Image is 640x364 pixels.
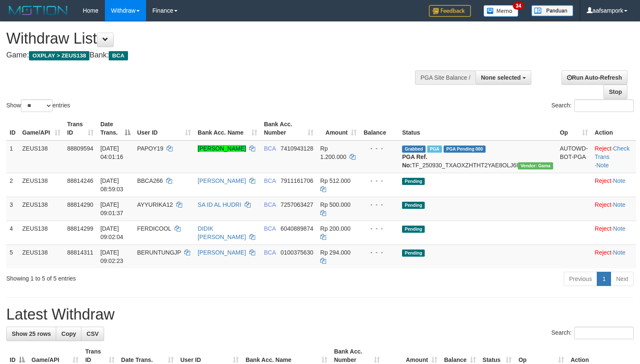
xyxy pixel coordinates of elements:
[595,249,611,256] a: Reject
[402,153,427,169] b: PGA Ref. No:
[97,117,133,140] th: Date Trans.: activate to sort column descending
[19,140,64,173] td: ZEUS138
[399,140,556,173] td: TF_250930_TXAOXZHTHT2YAE8OLJ6I
[399,117,556,140] th: Status
[281,249,313,256] span: Copy 0100375630 to clipboard
[363,248,395,257] div: - - -
[402,226,425,233] span: Pending
[137,177,163,184] span: BBCA266
[556,140,591,173] td: AUTOWD-BOT-PGA
[481,74,521,81] span: None selected
[591,197,636,221] td: ·
[67,249,93,256] span: 88814311
[444,146,486,153] span: PGA Pending
[281,145,313,152] span: Copy 7410943128 to clipboard
[564,272,597,286] a: Previous
[261,117,317,140] th: Bank Acc. Number: activate to sort column ascending
[556,117,591,140] th: Op: activate to sort column ascending
[317,117,360,140] th: Amount: activate to sort column ascending
[6,30,418,47] h1: Withdraw List
[61,330,76,337] span: Copy
[613,201,626,208] a: Note
[613,225,626,232] a: Note
[402,178,425,185] span: Pending
[12,330,51,337] span: Show 25 rows
[19,197,64,221] td: ZEUS138
[402,250,425,257] span: Pending
[6,306,634,323] h1: Latest Withdraw
[137,201,173,208] span: AYYURIKA12
[67,201,93,208] span: 88814290
[429,5,471,17] img: Feedback.jpg
[21,99,52,112] select: Showentries
[551,327,634,339] label: Search:
[198,177,246,184] a: [PERSON_NAME]
[363,177,395,185] div: - - -
[591,117,636,140] th: Action
[137,145,164,152] span: PAPOY19
[320,145,346,160] span: Rp 1.200.000
[198,249,246,256] a: [PERSON_NAME]
[198,201,241,208] a: SA ID AL HUDRI
[531,5,573,16] img: panduan.png
[427,146,442,153] span: Marked by aaftanly
[198,145,246,152] a: [PERSON_NAME]
[100,249,123,264] span: [DATE] 09:02:23
[595,201,611,208] a: Reject
[591,244,636,268] td: ·
[6,244,19,268] td: 5
[402,202,425,209] span: Pending
[67,225,93,232] span: 88814299
[320,249,350,256] span: Rp 294.000
[597,272,611,286] a: 1
[29,51,89,60] span: OXPLAY > ZEUS138
[320,225,350,232] span: Rp 200.000
[67,177,93,184] span: 88814246
[320,201,350,208] span: Rp 500.000
[19,244,64,268] td: ZEUS138
[6,4,70,17] img: MOTION_logo.png
[67,145,93,152] span: 88809594
[320,177,350,184] span: Rp 512.000
[591,140,636,173] td: · ·
[81,327,104,341] a: CSV
[137,249,181,256] span: BERUNTUNGJP
[596,162,609,169] a: Note
[360,117,399,140] th: Balance
[6,140,19,173] td: 1
[475,70,531,85] button: None selected
[281,225,313,232] span: Copy 6040889874 to clipboard
[551,99,634,112] label: Search:
[595,145,611,152] a: Reject
[363,144,395,153] div: - - -
[19,117,64,140] th: Game/API: activate to sort column ascending
[613,249,626,256] a: Note
[513,2,524,10] span: 34
[19,221,64,244] td: ZEUS138
[194,117,261,140] th: Bank Acc. Name: activate to sort column ascending
[56,327,81,341] a: Copy
[402,146,426,153] span: Grabbed
[19,173,64,197] td: ZEUS138
[595,177,611,184] a: Reject
[198,225,246,240] a: DIDIK [PERSON_NAME]
[6,117,19,140] th: ID
[100,201,123,216] span: [DATE] 09:01:37
[595,145,630,160] a: Check Trans
[100,177,123,192] span: [DATE] 08:59:03
[6,173,19,197] td: 2
[264,145,276,152] span: BCA
[574,99,634,112] input: Search:
[134,117,194,140] th: User ID: activate to sort column ascending
[6,221,19,244] td: 4
[562,70,627,85] a: Run Auto-Refresh
[281,201,313,208] span: Copy 7257063427 to clipboard
[281,177,313,184] span: Copy 7911161706 to clipboard
[574,327,634,339] input: Search:
[6,197,19,221] td: 3
[137,225,171,232] span: FERDICOOL
[595,225,611,232] a: Reject
[363,200,395,209] div: - - -
[6,51,418,60] h4: Game: Bank:
[591,173,636,197] td: ·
